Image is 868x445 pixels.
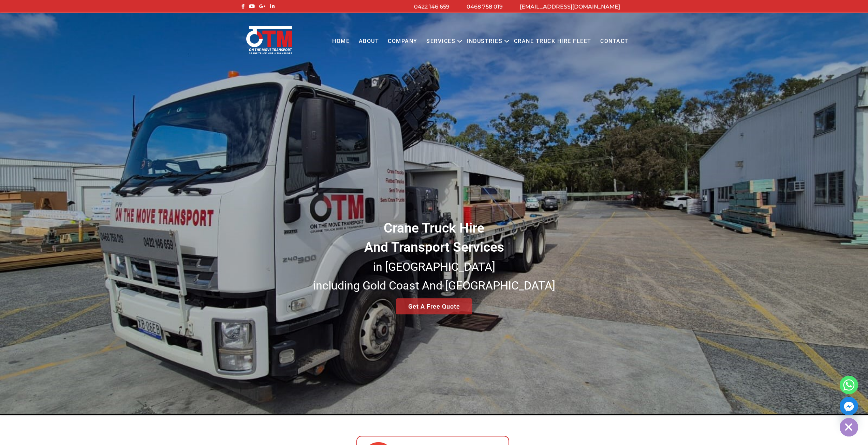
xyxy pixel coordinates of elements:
a: Services [422,32,460,51]
a: Whatsapp [840,376,858,394]
a: Home [328,32,354,51]
a: Get A Free Quote [396,298,472,314]
a: 0422 146 659 [414,3,450,10]
a: [EMAIL_ADDRESS][DOMAIN_NAME] [520,3,620,10]
small: in [GEOGRAPHIC_DATA] including Gold Coast And [GEOGRAPHIC_DATA] [313,260,555,293]
a: 0468 758 019 [467,3,503,10]
a: Crane Truck Hire Fleet [509,32,595,51]
a: About [354,32,383,51]
a: Facebook_Messenger [840,397,858,415]
a: COMPANY [383,32,422,51]
a: Industries [462,32,507,51]
a: Contact [596,32,633,51]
